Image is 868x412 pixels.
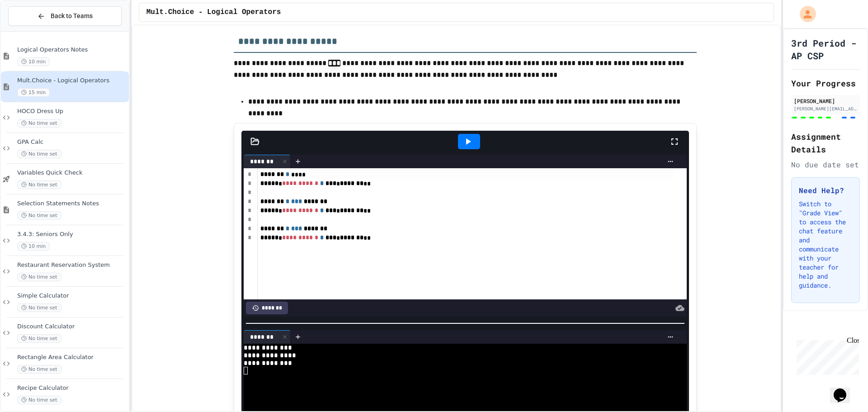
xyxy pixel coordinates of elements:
span: Discount Calculator [17,323,127,331]
h2: Your Progress [791,77,860,90]
span: 15 min [17,88,50,97]
button: Back to Teams [8,6,122,26]
div: [PERSON_NAME][EMAIL_ADDRESS][PERSON_NAME][DOMAIN_NAME] [794,105,857,112]
span: Logical Operators Notes [17,46,127,54]
span: 3.4.3: Seniors Only [17,231,127,238]
span: Back to Teams [51,11,93,21]
span: No time set [17,273,61,281]
span: Variables Quick Check [17,169,127,177]
span: No time set [17,365,61,374]
span: No time set [17,180,61,189]
h1: 3rd Period - AP CSP [791,37,860,62]
h2: Assignment Details [791,130,860,156]
span: Mult.Choice - Logical Operators [146,7,281,18]
span: Selection Statements Notes [17,200,127,208]
span: 10 min [17,242,50,251]
span: No time set [17,396,61,404]
iframe: chat widget [830,376,859,403]
span: No time set [17,119,61,128]
span: Simple Calculator [17,292,127,300]
div: [PERSON_NAME] [794,97,857,105]
div: No due date set [791,159,860,170]
iframe: chat widget [793,336,859,375]
span: Rectangle Area Calculator [17,354,127,361]
span: Mult.Choice - Logical Operators [17,77,127,85]
span: 10 min [17,57,50,66]
div: Chat with us now!Close [4,4,62,57]
span: No time set [17,303,61,312]
span: GPA Calc [17,138,127,146]
span: No time set [17,211,61,220]
span: HOCO Dress Up [17,108,127,115]
span: Restaurant Reservation System [17,261,127,269]
div: My Account [790,4,818,24]
span: No time set [17,150,61,158]
span: Recipe Calculator [17,384,127,392]
p: Switch to "Grade View" to access the chat feature and communicate with your teacher for help and ... [799,199,852,290]
span: No time set [17,334,61,343]
h3: Need Help? [799,185,852,196]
